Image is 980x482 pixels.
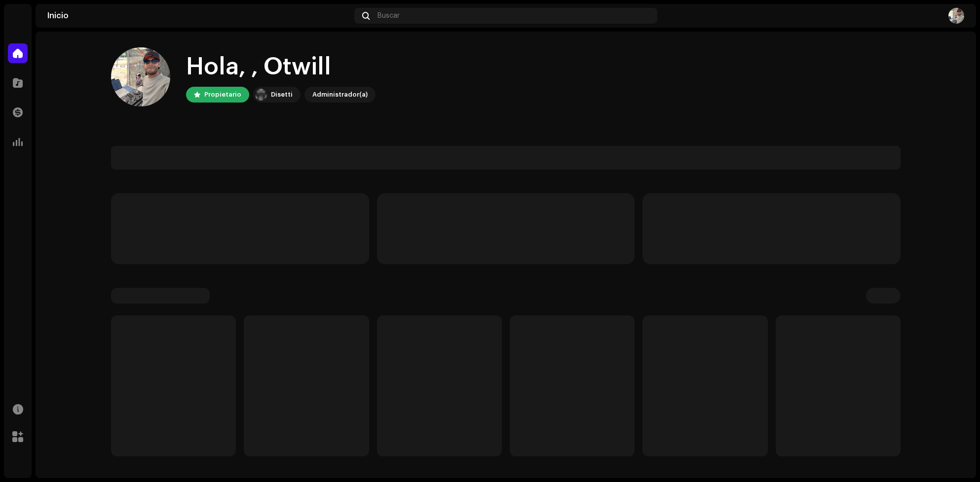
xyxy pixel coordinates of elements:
div: Propietario [204,89,241,101]
div: Inicio [47,12,350,20]
img: 852d329a-1acc-4078-8467-7e42b92f1d24 [111,47,170,106]
img: 02a7c2d3-3c89-4098-b12f-2ff2945c95ee [255,89,267,101]
div: Administrador(a) [312,89,368,101]
span: Buscar [377,12,400,20]
div: Disetti [271,89,293,101]
div: Hola, , Otwill [186,51,376,83]
img: 852d329a-1acc-4078-8467-7e42b92f1d24 [948,8,964,24]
